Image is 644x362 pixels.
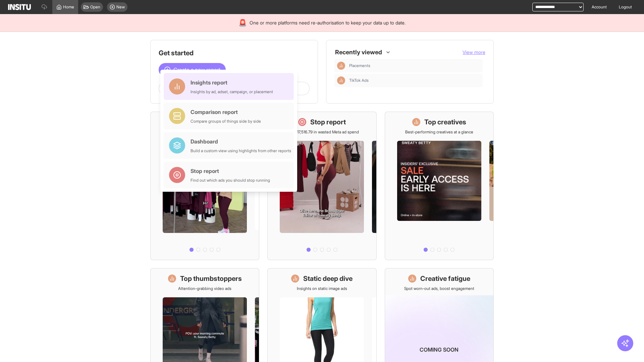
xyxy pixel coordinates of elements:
a: Top creativesBest-performing creatives at a glance [385,112,494,260]
a: Stop reportSave £17,516.79 in wasted Meta ad spend [267,112,376,260]
p: Best-performing creatives at a glance [405,129,473,135]
h1: Top creatives [424,117,466,127]
div: Insights by ad, adset, campaign, or placement [191,89,273,95]
div: Comparison report [191,108,261,116]
p: Attention-grabbing video ads [178,286,231,291]
h1: Get started [159,48,310,58]
div: Find out which ads you should stop running [191,178,270,183]
button: Create a new report [159,63,226,76]
span: TikTok Ads [349,78,480,83]
button: View more [463,49,485,56]
div: Insights [337,76,345,84]
p: Insights on static image ads [297,286,347,291]
span: Open [90,4,100,10]
span: Create a new report [173,66,220,74]
div: Dashboard [191,137,291,145]
span: Placements [349,63,370,68]
div: 🚨 [238,18,247,27]
img: Logo [8,4,31,10]
span: One or more platforms need re-authorisation to keep your data up to date. [250,19,406,26]
div: Build a custom view using highlights from other reports [191,148,291,154]
span: Home [63,4,74,10]
span: View more [463,49,485,55]
p: Save £17,516.79 in wasted Meta ad spend [285,129,359,135]
h1: Static deep dive [303,274,353,283]
div: Insights [337,62,345,70]
div: Compare groups of things side by side [191,119,261,124]
div: Insights report [191,78,273,86]
h1: Top thumbstoppers [180,274,242,283]
span: TikTok Ads [349,78,369,83]
div: Stop report [191,167,270,175]
a: What's live nowSee all active ads instantly [150,112,259,260]
span: Placements [349,63,480,68]
h1: Stop report [310,117,346,127]
span: New [116,4,125,10]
